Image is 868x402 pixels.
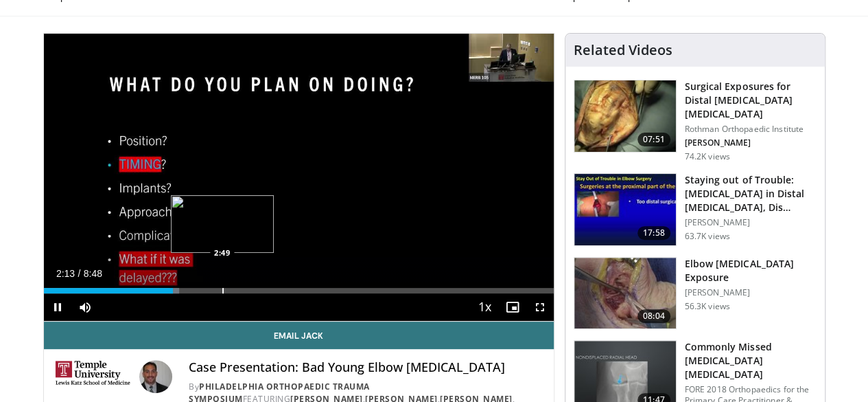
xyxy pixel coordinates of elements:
img: Avatar [139,360,172,393]
h3: Staying out of Trouble: [MEDICAL_DATA] in Distal [MEDICAL_DATA], Dis… [685,173,817,214]
button: Enable picture-in-picture mode [499,293,526,321]
span: / [78,268,81,279]
span: 17:58 [637,226,670,240]
p: [PERSON_NAME] [685,287,817,298]
span: 2:13 [56,268,75,279]
h3: Surgical Exposures for Distal [MEDICAL_DATA] [MEDICAL_DATA] [685,80,817,121]
button: Fullscreen [526,293,554,321]
img: Q2xRg7exoPLTwO8X4xMDoxOjB1O8AjAz_1.150x105_q85_crop-smart_upscale.jpg [574,174,676,245]
span: 08:04 [637,309,670,323]
img: heCDP4pTuni5z6vX4xMDoxOjBrO-I4W8_11.150x105_q85_crop-smart_upscale.jpg [574,258,676,329]
video-js: Video Player [44,34,554,322]
h3: Elbow [MEDICAL_DATA] Exposure [685,257,817,284]
img: 70322_0000_3.png.150x105_q85_crop-smart_upscale.jpg [574,80,676,152]
div: Progress Bar [44,288,554,293]
p: Rothman Orthopaedic Institute [685,124,817,135]
a: 17:58 Staying out of Trouble: [MEDICAL_DATA] in Distal [MEDICAL_DATA], Dis… [PERSON_NAME] 63.7K v... [574,173,817,246]
h4: Case Presentation: Bad Young Elbow [MEDICAL_DATA] [189,360,542,375]
button: Playback Rate [471,293,499,321]
h4: Related Videos [574,42,672,58]
p: 63.7K views [685,231,730,242]
button: Pause [44,293,71,321]
a: 07:51 Surgical Exposures for Distal [MEDICAL_DATA] [MEDICAL_DATA] Rothman Orthopaedic Institute [... [574,80,817,162]
span: 07:51 [637,133,670,146]
p: 56.3K views [685,301,730,312]
button: Mute [71,293,99,321]
a: 08:04 Elbow [MEDICAL_DATA] Exposure [PERSON_NAME] 56.3K views [574,257,817,330]
p: [PERSON_NAME] [685,217,817,228]
span: 8:48 [84,268,102,279]
a: Email Jack [44,322,554,349]
p: [PERSON_NAME] [685,137,817,148]
img: Philadelphia Orthopaedic Trauma Symposium [55,360,134,393]
p: 74.2K views [685,151,730,162]
h3: Commonly Missed [MEDICAL_DATA] [MEDICAL_DATA] [685,340,817,381]
img: image.jpeg [171,195,274,253]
